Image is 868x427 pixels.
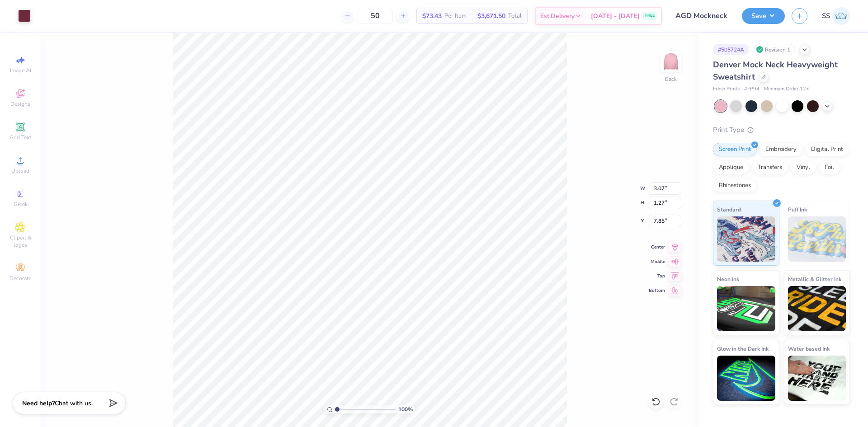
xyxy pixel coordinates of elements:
span: Greek [14,201,28,208]
button: Save [742,8,785,24]
span: # FP94 [744,85,759,93]
span: Neon Ink [717,274,739,284]
span: FREE [645,13,655,19]
div: Screen Print [713,143,757,156]
div: Vinyl [791,161,816,174]
div: Foil [819,161,840,174]
span: Denver Mock Neck Heavyweight Sweatshirt [713,59,838,82]
div: Print Type [713,125,850,135]
div: Applique [713,161,749,174]
img: Neon Ink [717,286,775,331]
strong: Need help? [22,399,55,408]
span: Bottom [649,287,665,294]
span: SS [822,11,830,21]
span: [DATE] - [DATE] [591,11,640,21]
span: Total [508,11,522,21]
div: # 505724A [713,44,749,55]
span: Decorate [9,275,31,282]
img: Back [662,52,680,70]
a: SS [822,7,850,25]
span: $73.43 [422,11,442,21]
span: Image AI [10,67,31,74]
span: Est. Delivery [540,11,575,21]
span: Per Item [444,11,467,21]
img: Sam Snyder [832,7,850,25]
img: Water based Ink [788,356,846,401]
img: Glow in the Dark Ink [717,356,775,401]
span: $3,671.50 [477,11,505,21]
input: – – [358,8,393,24]
span: Middle [649,258,665,265]
span: Minimum Order: 12 + [764,85,809,93]
span: Water based Ink [788,344,830,353]
div: Revision 1 [754,44,795,55]
span: Metallic & Glitter Ink [788,274,841,284]
span: 100 % [398,405,413,413]
img: Puff Ink [788,216,846,262]
img: Standard [717,216,775,262]
div: Rhinestones [713,179,757,192]
span: Fresh Prints [713,85,740,93]
span: Chat with us. [55,399,93,408]
span: Standard [717,205,741,214]
span: Add Text [9,134,31,141]
span: Glow in the Dark Ink [717,344,769,353]
div: Embroidery [759,143,802,156]
span: Clipart & logos [5,234,36,249]
input: Untitled Design [669,7,735,25]
span: Center [649,244,665,250]
span: Upload [11,167,29,174]
div: Transfers [752,161,788,174]
div: Digital Print [805,143,849,156]
img: Metallic & Glitter Ink [788,286,846,331]
span: Top [649,273,665,279]
span: Puff Ink [788,205,807,214]
span: Designs [10,100,30,108]
div: Back [665,75,677,83]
